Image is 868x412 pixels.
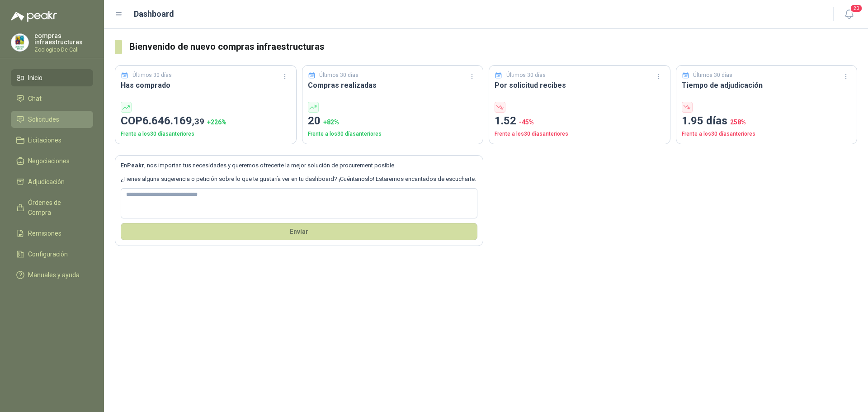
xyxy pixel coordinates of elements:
[192,116,204,127] span: ,39
[11,225,93,242] a: Remisiones
[127,162,144,169] b: Peakr
[693,71,732,80] p: Últimos 30 días
[11,90,93,107] a: Chat
[519,118,534,126] span: -45 %
[121,113,291,130] p: COP
[28,73,42,83] span: Inicio
[308,130,478,138] p: Frente a los 30 días anteriores
[319,71,359,80] p: Últimos 30 días
[28,270,80,280] span: Manuales y ayuda
[495,130,665,138] p: Frente a los 30 días anteriores
[121,80,291,91] h3: Has comprado
[308,113,478,130] p: 20
[121,161,477,170] p: En , nos importan tus necesidades y queremos ofrecerte la mejor solución de procurement posible.
[28,177,65,187] span: Adjudicación
[34,33,93,45] p: compras infraestructuras
[28,114,59,124] span: Solicitudes
[11,132,93,149] a: Licitaciones
[682,113,852,130] p: 1.95 días
[28,228,61,238] span: Remisiones
[323,118,339,126] span: + 82 %
[495,80,665,91] h3: Por solicitud recibes
[841,6,857,23] button: 20
[121,130,291,138] p: Frente a los 30 días anteriores
[142,114,204,127] span: 6.646.169
[11,246,93,263] a: Configuración
[121,223,477,240] button: Envíar
[682,80,852,91] h3: Tiempo de adjudicación
[121,175,477,184] p: ¿Tienes alguna sugerencia o petición sobre lo que te gustaría ver en tu dashboard? ¡Cuéntanoslo! ...
[134,8,174,20] h1: Dashboard
[11,34,28,51] img: Company Logo
[495,113,665,130] p: 1.52
[11,266,93,284] a: Manuales y ayuda
[682,130,852,138] p: Frente a los 30 días anteriores
[28,249,68,259] span: Configuración
[506,71,546,80] p: Últimos 30 días
[132,71,172,80] p: Últimos 30 días
[11,194,93,221] a: Órdenes de Compra
[28,135,61,145] span: Licitaciones
[308,80,478,91] h3: Compras realizadas
[34,47,93,52] p: Zoologico De Cali
[28,156,70,166] span: Negociaciones
[11,173,93,190] a: Adjudicación
[28,198,85,218] span: Órdenes de Compra
[730,118,746,126] span: 258 %
[11,11,57,22] img: Logo peakr
[11,111,93,128] a: Solicitudes
[850,4,863,13] span: 20
[207,118,226,126] span: + 226 %
[11,152,93,170] a: Negociaciones
[28,94,42,104] span: Chat
[11,69,93,86] a: Inicio
[129,40,857,54] h3: Bienvenido de nuevo compras infraestructuras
